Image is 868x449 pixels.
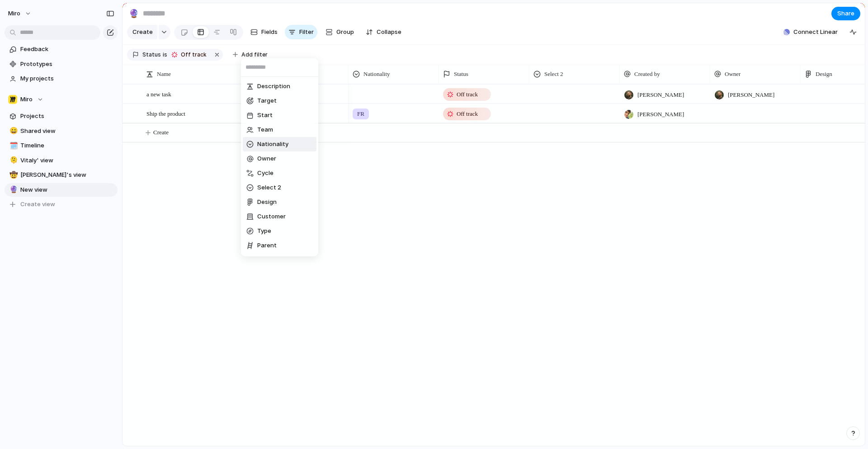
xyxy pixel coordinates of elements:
[257,154,276,163] span: Owner
[257,111,273,120] span: Start
[257,198,277,207] span: Design
[257,183,281,192] span: Select 2
[257,125,273,134] span: Team
[257,169,274,178] span: Cycle
[257,212,286,221] span: Customer
[257,82,290,91] span: Description
[257,96,277,105] span: Target
[257,140,288,149] span: Nationality
[257,227,271,236] span: Type
[257,255,289,265] span: Created by
[257,241,277,250] span: Parent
